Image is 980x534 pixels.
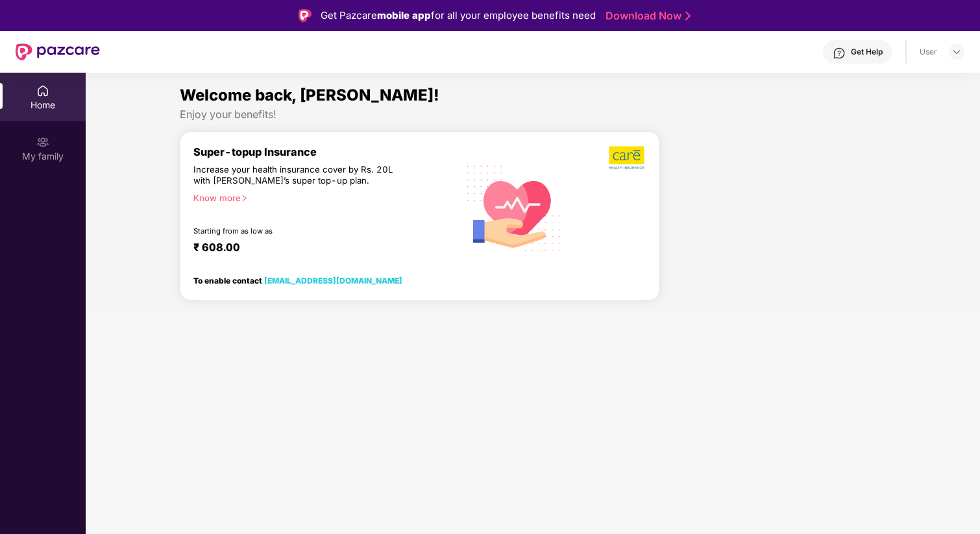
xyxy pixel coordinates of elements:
div: To enable contact [193,276,402,285]
img: New Pazcare Logo [16,43,100,60]
div: User [920,47,937,57]
div: Increase your health insurance cover by Rs. 20L with [PERSON_NAME]’s super top-up plan. [193,164,401,187]
a: Download Now [606,9,687,23]
img: Stroke [685,9,691,23]
strong: mobile app [377,9,431,21]
div: Enjoy your benefits! [180,108,886,121]
img: Logo [299,9,312,22]
img: svg+xml;base64,PHN2ZyBpZD0iSGVscC0zMngzMiIgeG1sbnM9Imh0dHA6Ly93d3cudzMub3JnLzIwMDAvc3ZnIiB3aWR0aD... [833,47,846,60]
div: Get Pazcare for all your employee benefits need [321,8,596,23]
img: b5dec4f62d2307b9de63beb79f102df3.png [609,145,646,170]
div: Starting from as low as [193,226,402,236]
div: Super-topup Insurance [193,145,458,158]
div: ₹ 608.00 [193,241,445,256]
img: svg+xml;base64,PHN2ZyBpZD0iRHJvcGRvd24tMzJ4MzIiIHhtbG5zPSJodHRwOi8vd3d3LnczLm9yZy8yMDAwL3N2ZyIgd2... [951,47,962,57]
img: svg+xml;base64,PHN2ZyB3aWR0aD0iMjAiIGhlaWdodD0iMjAiIHZpZXdCb3g9IjAgMCAyMCAyMCIgZmlsbD0ibm9uZSIgeG... [36,136,49,149]
img: svg+xml;base64,PHN2ZyB4bWxucz0iaHR0cDovL3d3dy53My5vcmcvMjAwMC9zdmciIHhtbG5zOnhsaW5rPSJodHRwOi8vd3... [458,150,570,265]
div: Know more [193,193,450,202]
img: svg+xml;base64,PHN2ZyBpZD0iSG9tZSIgeG1sbnM9Imh0dHA6Ly93d3cudzMub3JnLzIwMDAvc3ZnIiB3aWR0aD0iMjAiIG... [36,84,49,97]
div: Get Help [851,47,883,57]
span: Welcome back, [PERSON_NAME]! [180,86,439,104]
span: right [241,195,248,202]
a: [EMAIL_ADDRESS][DOMAIN_NAME] [264,276,402,285]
